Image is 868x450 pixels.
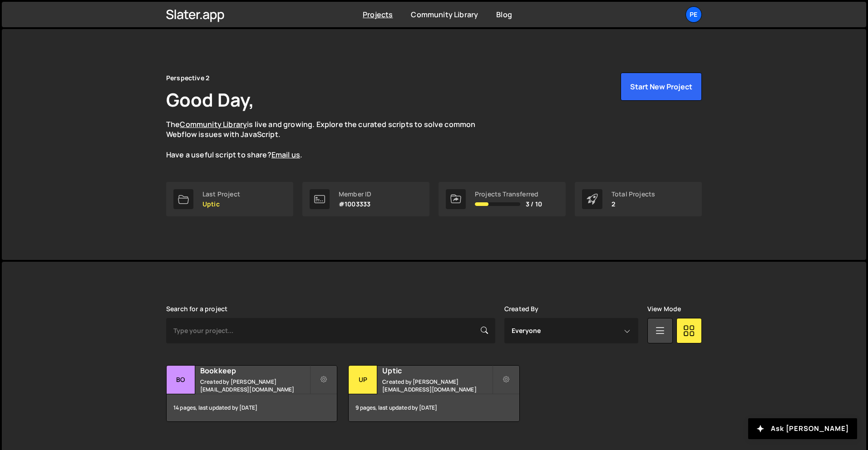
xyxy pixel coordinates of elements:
[612,191,655,198] div: Total Projects
[748,418,857,439] button: Ask [PERSON_NAME]
[200,378,310,393] small: Created by [PERSON_NAME][EMAIL_ADDRESS][DOMAIN_NAME]
[339,201,371,208] p: #1003333
[200,366,310,376] h2: Bookkeep
[349,394,519,421] div: 9 pages, last updated by [DATE]
[166,87,254,112] h1: Good Day,
[167,366,195,394] div: Bo
[348,365,519,422] a: Up Uptic Created by [PERSON_NAME][EMAIL_ADDRESS][DOMAIN_NAME] 9 pages, last updated by [DATE]
[166,73,209,83] div: Perspective 2
[180,119,247,129] a: Community Library
[349,366,377,394] div: Up
[475,191,542,198] div: Projects Transferred
[166,305,227,313] label: Search for a project
[339,191,371,198] div: Member ID
[496,10,512,20] a: Blog
[526,201,542,208] span: 3 / 10
[621,73,702,101] button: Start New Project
[166,182,293,216] a: Last Project Uptic
[411,10,478,20] a: Community Library
[363,10,393,20] a: Projects
[166,365,337,422] a: Bo Bookkeep Created by [PERSON_NAME][EMAIL_ADDRESS][DOMAIN_NAME] 14 pages, last updated by [DATE]
[271,150,300,160] a: Email us
[166,119,493,160] p: The is live and growing. Explore the curated scripts to solve common Webflow issues with JavaScri...
[504,305,539,313] label: Created By
[686,6,702,23] a: Pe
[647,305,681,313] label: View Mode
[167,394,337,421] div: 14 pages, last updated by [DATE]
[382,366,492,376] h2: Uptic
[202,201,240,208] p: Uptic
[382,378,492,393] small: Created by [PERSON_NAME][EMAIL_ADDRESS][DOMAIN_NAME]
[166,318,495,343] input: Type your project...
[612,201,655,208] p: 2
[202,191,240,198] div: Last Project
